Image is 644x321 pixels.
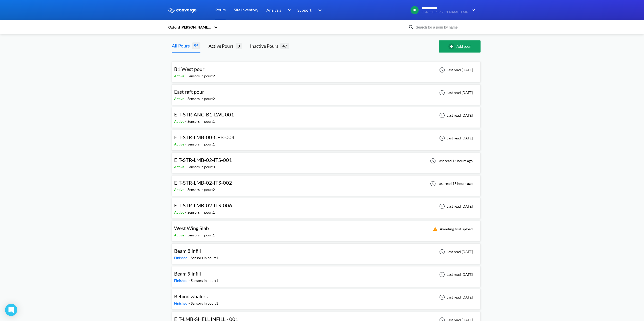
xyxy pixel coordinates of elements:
[172,181,481,185] a: EIT-STR-LMB-02-ITS-002Active-Sensors in pour:2Last read 15 hours ago
[172,295,481,299] a: Behind whalersFinished-Sensors in pour:1Last read [DATE]
[172,42,192,49] div: All Pours
[427,181,474,187] div: Last read 15 hours ago
[422,10,468,14] span: Oxford [PERSON_NAME] LMB
[437,294,474,300] div: Last read [DATE]
[172,67,481,72] a: B1 West pourActive-Sensors in pour:2Last read [DATE]
[250,42,280,50] div: Inactive Pours
[192,42,200,49] span: 55
[174,134,235,140] span: EIT-STR-LMB-00-CPB-004
[437,271,474,278] div: Last read [DATE]
[172,204,481,208] a: EIT-STR-LMB-02-ITS-006Active-Sensors in pour:1Last read [DATE]
[468,7,476,13] img: downArrow.svg
[5,304,17,316] div: Open Intercom Messenger
[188,164,215,170] div: Sensors in pour: 3
[188,210,215,215] div: Sensors in pour: 1
[174,256,189,260] span: Finished
[185,210,188,214] span: -
[236,43,242,49] span: 8
[174,270,201,277] span: Beam 9 infill
[174,157,232,163] span: EIT-STR-LMB-02-ITS-001
[437,90,474,96] div: Last read [DATE]
[266,7,281,13] span: Analysis
[315,7,323,13] img: downArrow.svg
[174,66,204,72] span: B1 West pour
[174,111,234,117] span: EIT-STR-ANC-B1-LWL-001
[437,249,474,255] div: Last read [DATE]
[172,90,481,94] a: East raft pourActive-Sensors in pour:2Last read [DATE]
[174,202,232,208] span: EIT-STR-LMB-02-ITS-006
[427,158,474,164] div: Last read 14 hours ago
[174,187,185,192] span: Active
[174,210,185,214] span: Active
[172,249,481,254] a: Beam 8 infillFinished-Sensors in pour:1Last read [DATE]
[437,112,474,118] div: Last read [DATE]
[185,142,188,146] span: -
[188,73,215,79] div: Sensors in pour: 2
[174,142,185,146] span: Active
[191,255,218,261] div: Sensors in pour: 1
[174,96,185,101] span: Active
[189,278,191,283] span: -
[185,165,188,169] span: -
[437,135,474,141] div: Last read [DATE]
[174,225,209,231] span: West Wing Slab
[414,24,475,30] input: Search for a pour by name
[174,180,232,186] span: EIT-STR-LMB-02-ITS-002
[297,7,311,13] span: Support
[189,301,191,305] span: -
[437,67,474,73] div: Last read [DATE]
[174,301,189,305] span: Finished
[174,74,185,78] span: Active
[172,272,481,276] a: Beam 9 infillFinished-Sensors in pour:1Last read [DATE]
[188,232,215,238] div: Sensors in pour: 1
[191,301,218,306] div: Sensors in pour: 1
[284,7,293,13] img: downArrow.svg
[188,187,215,192] div: Sensors in pour: 2
[185,96,188,101] span: -
[188,141,215,147] div: Sensors in pour: 1
[172,136,481,140] a: EIT-STR-LMB-00-CPB-004Active-Sensors in pour:1Last read [DATE]
[185,74,188,78] span: -
[185,119,188,124] span: -
[209,42,236,50] div: Active Pours
[191,278,218,283] div: Sensors in pour: 1
[172,113,481,117] a: EIT-STR-ANC-B1-LWL-001Active-Sensors in pour:1Last read [DATE]
[174,89,204,95] span: East raft pour
[174,233,185,237] span: Active
[174,165,185,169] span: Active
[172,158,481,163] a: EIT-STR-LMB-02-ITS-001Active-Sensors in pour:3Last read 14 hours ago
[174,293,208,299] span: Behind whalers
[185,187,188,192] span: -
[437,203,474,209] div: Last read [DATE]
[185,233,188,237] span: -
[174,278,189,283] span: Finished
[189,256,191,260] span: -
[174,119,185,124] span: Active
[168,24,211,30] div: Oxford [PERSON_NAME] LMB
[174,248,201,254] span: Beam 8 infill
[188,119,215,124] div: Sensors in pour: 1
[430,226,474,232] div: Awaiting first upload
[448,43,456,50] img: add-circle-outline.svg
[172,227,481,231] a: West Wing SlabActive-Sensors in pour:1Awaiting first upload
[439,40,481,53] button: Add pour
[188,96,215,102] div: Sensors in pour: 2
[408,24,414,30] img: icon-search.svg
[168,7,197,13] img: logo_ewhite.svg
[280,43,289,49] span: 47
